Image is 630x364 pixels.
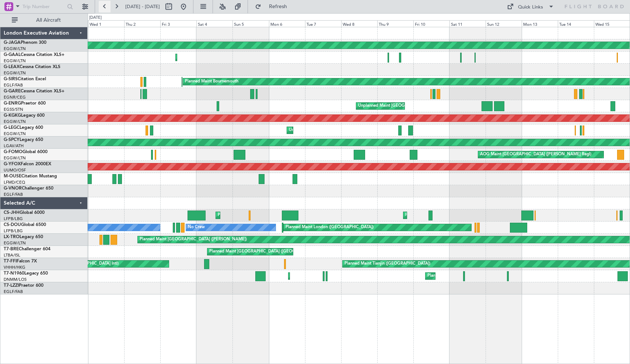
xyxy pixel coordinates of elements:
span: G-GAAL [4,53,21,57]
div: Thu 2 [124,20,160,27]
a: LFPB/LBG [4,216,23,222]
a: G-SPCYLegacy 650 [4,138,43,142]
div: Planned Maint Tianjin ([GEOGRAPHIC_DATA]) [344,258,430,269]
div: Wed 1 [88,20,124,27]
div: Planned Maint [GEOGRAPHIC_DATA] [218,210,288,221]
div: AOG Maint [GEOGRAPHIC_DATA] ([PERSON_NAME] Regl) [480,149,591,160]
a: T7-N1960Legacy 650 [4,271,48,276]
a: VHHH/HKG [4,265,25,270]
div: Quick Links [518,4,543,11]
a: EGSS/STN [4,107,23,112]
div: Tue 7 [305,20,341,27]
div: Sat 11 [449,20,486,27]
a: EGLF/FAB [4,289,23,294]
span: T7-BRE [4,247,19,251]
a: CS-JHHGlobal 6000 [4,211,45,215]
a: EGGW/LTN [4,240,26,246]
a: EGGW/LTN [4,131,26,137]
div: Wed 8 [341,20,377,27]
div: Thu 9 [377,20,413,27]
a: LX-TROLegacy 650 [4,235,43,239]
span: T7-LZZI [4,283,19,288]
a: LTBA/ISL [4,252,20,258]
a: G-LEGCLegacy 600 [4,126,43,130]
span: LX-TRO [4,235,20,239]
span: T7-FFI [4,259,17,264]
a: LFMD/CEQ [4,180,25,185]
a: EGGW/LTN [4,70,26,76]
a: M-OUSECitation Mustang [4,174,57,179]
button: Quick Links [503,1,558,13]
a: G-SIRSCitation Excel [4,77,46,81]
span: G-LEGC [4,126,20,130]
div: Fri 10 [413,20,449,27]
div: Mon 13 [522,20,558,27]
a: DNMM/LOS [4,277,27,282]
a: EGLF/FAB [4,82,23,88]
div: Tue 14 [558,20,594,27]
a: G-JAGAPhenom 300 [4,40,46,45]
a: G-GARECessna Citation XLS+ [4,89,64,93]
a: UUMO/OSF [4,167,26,173]
a: LFPB/LBG [4,228,23,234]
div: No Crew [188,222,205,233]
div: Wed 15 [594,20,630,27]
button: All Aircraft [8,14,80,26]
div: Sun 12 [486,20,522,27]
div: Planned Maint [GEOGRAPHIC_DATA] ([GEOGRAPHIC_DATA]) [209,246,325,257]
span: G-SPCY [4,138,20,142]
span: G-VNOR [4,186,22,191]
div: Planned Maint London ([GEOGRAPHIC_DATA]) [286,222,374,233]
div: Mon 6 [269,20,305,27]
a: EGGW/LTN [4,58,26,64]
span: CS-DOU [4,223,21,227]
a: G-LEAXCessna Citation XLS [4,65,60,69]
a: EGGW/LTN [4,155,26,161]
a: T7-FFIFalcon 7X [4,259,37,264]
input: Trip Number [22,1,65,12]
span: All Aircraft [19,18,78,23]
div: Planned Maint [GEOGRAPHIC_DATA] ([GEOGRAPHIC_DATA]) [405,210,521,221]
div: Sun 5 [232,20,269,27]
a: T7-LZZIPraetor 600 [4,283,43,288]
a: CS-DOUGlobal 6500 [4,223,46,227]
a: EGGW/LTN [4,46,26,52]
div: Planned Maint Bournemouth [185,76,238,87]
span: G-FOMO [4,150,22,154]
div: Unplanned Maint [GEOGRAPHIC_DATA] ([GEOGRAPHIC_DATA]) [289,125,410,136]
span: M-OUSE [4,174,21,179]
a: G-KGKGLegacy 600 [4,113,45,118]
a: LGAV/ATH [4,143,24,149]
span: G-YFOX [4,162,21,166]
a: G-VNORChallenger 650 [4,186,53,191]
a: G-FOMOGlobal 6000 [4,150,48,154]
span: Refresh [263,4,294,9]
div: Sat 4 [196,20,232,27]
span: G-KGKG [4,113,21,118]
span: [DATE] - [DATE] [125,3,160,10]
a: G-GAALCessna Citation XLS+ [4,53,64,57]
a: EGLF/FAB [4,192,23,197]
span: T7-N1960 [4,271,24,276]
a: G-YFOXFalcon 2000EX [4,162,51,166]
div: Unplanned Maint [GEOGRAPHIC_DATA] ([GEOGRAPHIC_DATA]) [358,100,479,112]
a: EGNR/CEG [4,95,26,100]
div: Planned Maint Lagos ([PERSON_NAME]) [427,271,504,282]
button: Refresh [252,1,296,13]
a: G-ENRGPraetor 600 [4,101,46,106]
div: [DATE] [89,15,102,21]
span: G-ENRG [4,101,21,106]
span: G-JAGA [4,40,21,45]
span: G-GARE [4,89,21,93]
span: CS-JHH [4,211,20,215]
div: Planned Maint [GEOGRAPHIC_DATA] ([PERSON_NAME]) [140,234,247,245]
span: G-LEAX [4,65,20,69]
span: G-SIRS [4,77,18,81]
a: EGGW/LTN [4,119,26,124]
div: Fri 3 [160,20,196,27]
a: T7-BREChallenger 604 [4,247,50,251]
